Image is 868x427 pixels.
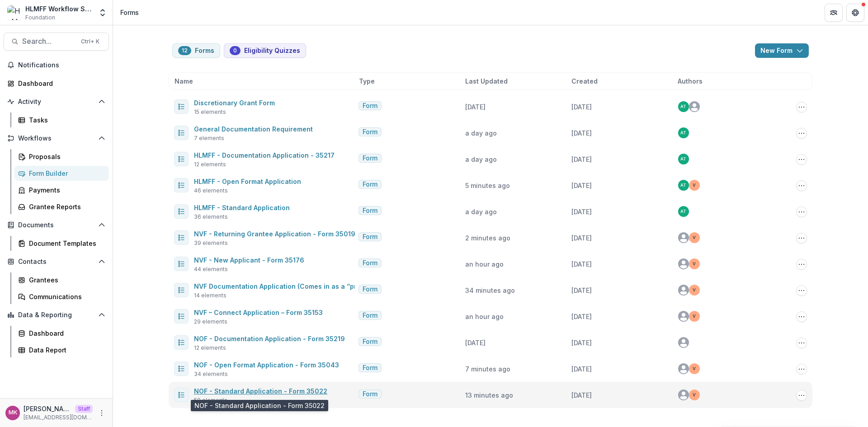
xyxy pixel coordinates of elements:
div: HLMFF Workflow Sandbox [25,4,93,14]
span: 34 elements [194,370,228,378]
button: Options [796,311,807,322]
a: NOF - Open Format Application - Form 35043 [194,361,339,369]
svg: avatar [678,337,689,348]
a: Proposals [14,149,109,164]
button: Options [796,206,807,217]
div: Venkat [693,262,696,266]
div: Venkat [693,235,696,240]
span: 39 elements [194,239,228,247]
button: More [96,408,107,418]
button: Eligibility Quizzes [224,43,306,58]
svg: avatar [678,232,689,243]
button: Open entity switcher [96,4,109,22]
a: NVF Documentation Application (Comes in as a “proposal”) – Form 35200 [194,282,429,290]
svg: avatar [678,389,689,400]
button: Notifications [4,58,109,72]
a: HLMFF - Documentation Application - 35217 [194,151,335,159]
span: a day ago [465,129,497,137]
div: Mahesh Kumar [9,410,17,416]
div: Grantees [29,275,102,285]
a: NVF – Connect Application – Form 35153 [194,309,323,316]
span: 15 elements [194,108,226,116]
button: Options [796,102,807,113]
a: Grantee Reports [14,199,109,214]
span: 36 elements [194,213,228,221]
span: [DATE] [571,208,592,216]
span: [DATE] [571,129,592,137]
a: Grantees [14,272,109,287]
span: [DATE] [571,182,592,189]
button: Options [796,285,807,296]
div: Venkat [693,288,696,292]
div: Venkat [693,366,696,371]
button: Open Activity [4,94,109,109]
button: Open Contacts [4,254,109,269]
span: [DATE] [571,155,592,163]
span: Form [363,233,377,241]
a: NVF - Returning Grantee Application - Form 35019 [194,230,355,238]
span: [DATE] [465,339,486,347]
span: [DATE] [571,313,592,320]
svg: avatar [689,101,700,112]
button: Options [796,259,807,270]
span: Type [359,76,375,86]
span: Authors [678,76,703,86]
div: Anna Test [680,104,686,109]
button: Open Documents [4,218,109,232]
div: Proposals [29,152,102,161]
span: [DATE] [465,103,486,111]
span: [DATE] [571,365,592,373]
p: [EMAIL_ADDRESS][DOMAIN_NAME] [24,413,93,422]
span: Activity [18,98,94,106]
button: Get Help [846,4,864,22]
span: 29 elements [194,318,227,326]
div: Venkat [693,314,696,319]
a: NVF - New Applicant - Form 35176 [194,256,304,264]
svg: avatar [678,258,689,269]
a: Form Builder [14,166,109,181]
a: Data Report [14,343,109,357]
div: Form Builder [29,169,102,178]
span: 46 elements [194,187,228,195]
button: Options [796,233,807,244]
p: [PERSON_NAME] [24,404,71,413]
span: 0 [233,47,237,54]
button: Options [796,154,807,165]
span: Form [363,181,377,188]
span: a day ago [465,155,497,163]
button: Open Data & Reporting [4,308,109,322]
div: Document Templates [29,239,102,248]
span: Form [363,312,377,319]
div: Anna Test [680,183,686,188]
a: HLMFF - Standard Application [194,204,290,211]
span: 13 minutes ago [465,391,513,399]
span: 7 elements [194,134,224,142]
div: Anna Test [680,157,686,161]
span: a day ago [465,208,497,216]
button: Options [796,364,807,375]
svg: avatar [678,285,689,296]
div: Dashboard [18,79,102,88]
a: Discretionary Grant Form [194,99,275,107]
span: 12 elements [194,344,226,352]
span: Documents [18,221,94,229]
button: Options [796,338,807,348]
svg: avatar [678,311,689,322]
svg: avatar [678,363,689,374]
div: Venkat [693,183,696,188]
a: NOF - Standard Application - Form 35022 [194,387,327,395]
div: Forms [120,8,139,17]
span: [DATE] [571,339,592,347]
span: Workflows [18,135,94,142]
span: Notifications [18,61,105,69]
span: 12 elements [194,160,226,169]
button: New Form [755,43,809,58]
a: Document Templates [14,236,109,251]
span: 14 elements [194,291,226,300]
span: Form [363,102,377,110]
span: Form [363,207,377,215]
span: 44 elements [194,265,228,273]
button: Options [796,128,807,139]
span: Form [363,286,377,293]
span: Foundation [25,14,55,22]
